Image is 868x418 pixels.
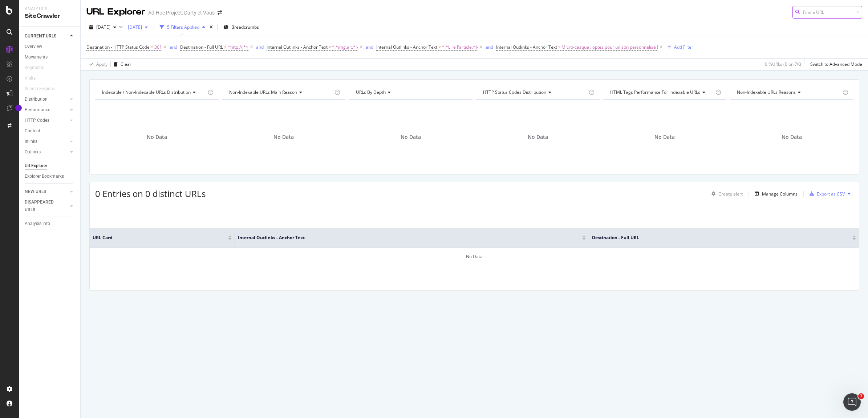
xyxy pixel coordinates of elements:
button: Export as CSV [807,188,845,200]
span: Destination - HTTP Status Code [86,44,150,50]
div: Manage Columns [762,191,798,197]
span: Non-Indexable URLs Reasons [737,89,796,95]
div: Explorer Bookmarks [25,173,64,180]
input: Find a URL [792,6,862,19]
div: and [256,44,264,50]
a: HTTP Codes [25,117,68,124]
a: Outlinks [25,148,68,156]
span: HTTP Status Codes Distribution [483,89,546,95]
div: SiteCrawler [25,12,74,20]
span: Destination - Full URL [180,44,223,50]
span: Micro-casque : optez pour un son personnalisé ! [561,42,658,52]
h4: HTTP Status Codes Distribution [482,87,587,98]
span: No Data [782,133,802,141]
div: and [366,44,373,50]
span: ≠ [558,44,561,50]
button: and [366,44,373,51]
div: arrow-right-arrow-left [218,10,222,15]
a: Segments [25,64,52,72]
span: ^.*Lire l'article.*$ [442,42,478,52]
div: Search Engines [25,85,55,93]
div: Tooltip anchor [15,105,22,111]
div: Clear [121,61,131,67]
span: = [151,44,153,50]
span: No Data [528,133,548,141]
div: URL Explorer [86,6,145,18]
span: Internal Outlinks - Anchor Text [496,44,557,50]
div: times [208,24,214,31]
span: ≠ [224,44,227,50]
a: Distribution [25,96,68,103]
span: vs [119,23,125,29]
div: 0 % URLs ( 0 on 7K ) [765,61,801,67]
div: and [170,44,177,50]
span: Destination - Full URL [592,234,841,241]
div: Export as CSV [817,191,845,197]
a: Explorer Bookmarks [25,173,75,180]
div: CURRENT URLS [25,32,56,40]
a: Content [25,127,75,135]
span: 301 [154,42,162,52]
span: 2025 Jul. 28th [125,24,142,30]
a: CURRENT URLS [25,32,68,40]
span: ≠ [329,44,331,50]
div: DISAPPEARED URLS [25,198,61,214]
div: Movements [25,53,48,61]
span: 1 [858,393,864,399]
div: Distribution [25,96,48,103]
span: No Data [401,133,421,141]
div: and [486,44,493,50]
iframe: Intercom live chat [843,393,861,411]
button: and [256,44,264,51]
span: No Data [273,133,294,141]
div: HTTP Codes [25,117,49,124]
button: Create alert [709,188,743,200]
span: Internal Outlinks - Anchor Text [267,44,328,50]
button: and [486,44,493,51]
div: Add Filter [674,44,693,50]
div: Performance [25,106,50,114]
button: Switch to Advanced Mode [807,59,862,70]
h4: URLs by Depth [354,87,466,98]
a: Analysis Info [25,220,75,228]
span: ^http://.*$ [228,42,248,52]
span: No Data [654,133,675,141]
div: Outlinks [25,148,41,156]
h4: Non-Indexable URLs Reasons [735,87,841,98]
span: No Data [147,133,167,141]
button: Add Filter [664,43,693,52]
div: Visits [25,75,36,82]
div: No Data [90,248,859,266]
span: Internal Outlinks - Anchor Text [238,234,571,241]
a: Performance [25,106,68,114]
button: Apply [86,59,108,70]
button: and [170,44,177,51]
a: Url Explorer [25,162,75,170]
button: Breadcrumbs [220,21,262,33]
span: HTML Tags Performance for Indexable URLs [610,89,700,95]
div: Switch to Advanced Mode [810,61,862,67]
span: 0 Entries on 0 distinct URLs [95,188,206,200]
span: Internal Outlinks - Anchor Text [376,44,437,50]
span: Non-Indexable URLs Main Reason [229,89,297,95]
span: URL Card [93,234,226,241]
button: Clear [111,59,131,70]
div: Overview [25,43,42,51]
span: ≠ [438,44,441,50]
div: 5 Filters Applied [167,24,199,30]
button: [DATE] [125,21,151,33]
span: Indexable / Non-Indexable URLs distribution [102,89,191,95]
a: Movements [25,53,75,61]
a: Visits [25,75,43,82]
div: Segments [25,64,44,72]
span: Breadcrumbs [231,24,259,30]
div: Url Explorer [25,162,47,170]
span: URLs by Depth [356,89,386,95]
span: ^.*img.alt.*$ [332,42,358,52]
a: DISAPPEARED URLS [25,198,68,214]
span: 2025 Oct. 6th [96,24,110,30]
h4: Non-Indexable URLs Main Reason [228,87,333,98]
div: Analytics [25,6,74,12]
button: [DATE] [86,21,119,33]
a: Search Engines [25,85,62,93]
